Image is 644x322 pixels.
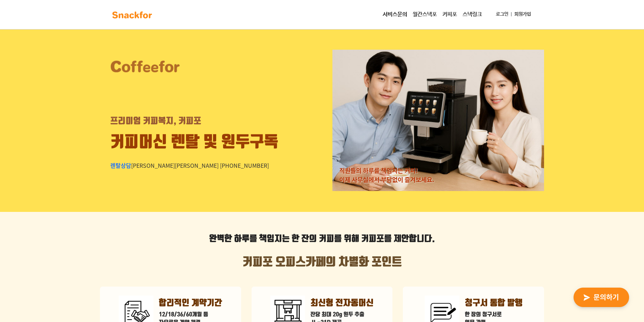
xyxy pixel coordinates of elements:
[410,8,440,22] a: 월간스낵포
[110,9,154,20] img: background-main-color.svg
[460,8,485,22] a: 스낵링크
[110,161,269,170] div: [PERSON_NAME][PERSON_NAME] [PHONE_NUMBER]
[493,8,511,21] a: 로그인
[100,233,544,245] p: 를 위해 커피포를 제안합니다.
[380,8,410,22] a: 서비스문의
[110,60,180,73] img: 커피포 로고
[159,297,222,309] p: 합리적인 계약기간
[511,8,534,21] a: 회원가입
[311,297,374,309] p: 최신형 전자동머신
[110,131,278,154] div: 커피머신 렌탈 및 원두구독
[332,50,544,191] img: 렌탈 모델 사진
[209,234,334,244] strong: 완벽한 하루를 책임지는 한 잔의 커피
[110,161,131,170] span: 렌탈상담
[339,166,434,184] div: 직원들의 하루를 책임지는 커피! 이제 사무실에서 부담없이 즐겨보세요.
[465,297,523,309] p: 청구서 통합 발행
[110,115,201,127] div: 프리미엄 커피복지, 커피포
[100,256,544,269] h2: 커피포 오피스카페의 차별화 포인트
[440,8,460,22] a: 커피포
